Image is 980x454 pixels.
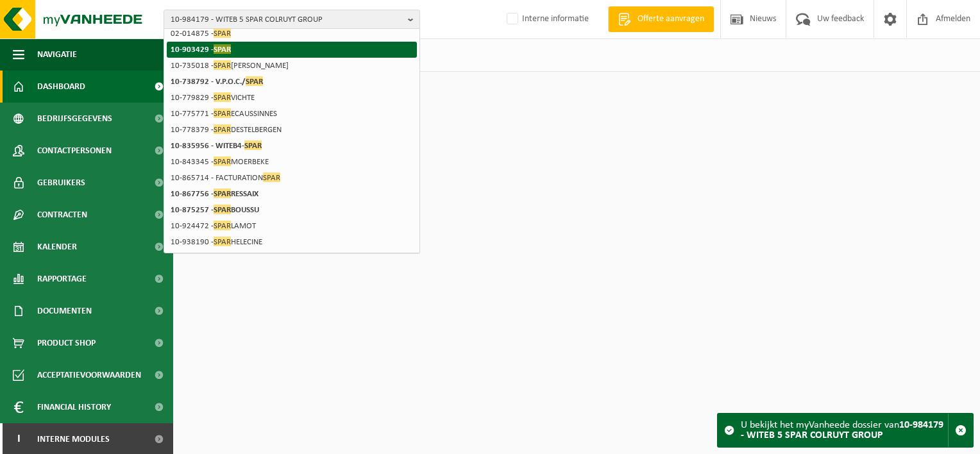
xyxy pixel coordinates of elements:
[214,124,231,134] span: SPAR
[167,26,417,42] li: 02-014875 -
[214,92,231,102] span: SPAR
[741,414,948,447] div: U bekijkt het myVanheede dossier van
[504,10,589,29] label: Interne informatie
[37,295,92,327] span: Documenten
[214,44,231,54] span: SPAR
[37,38,77,71] span: Navigatie
[37,71,85,103] span: Dashboard
[37,263,87,295] span: Rapportage
[37,135,112,167] span: Contactpersonen
[171,10,403,29] span: 10-984179 - WITEB 5 SPAR COLRUYT GROUP
[37,199,87,231] span: Contracten
[37,167,85,199] span: Gebruikers
[167,106,417,122] li: 10-775771 - ECAUSSINNES
[246,76,263,86] span: SPAR
[741,420,943,441] strong: 10-984179 - WITEB 5 SPAR COLRUYT GROUP
[167,170,417,186] li: 10-865714 - FACTURATION
[171,189,258,198] strong: 10-867756 - RESSAIX
[37,327,96,359] span: Product Shop
[263,172,280,182] span: SPAR
[167,250,417,266] li: 10-964533 - BREDENE
[214,205,231,214] span: SPAR
[608,6,714,32] a: Offerte aanvragen
[167,218,417,234] li: 10-924472 - LAMOT
[167,154,417,170] li: 10-843345 - MOERBEKE
[214,28,231,38] span: SPAR
[167,58,417,74] li: 10-735018 - [PERSON_NAME]
[167,122,417,138] li: 10-778379 - DESTELBERGEN
[214,108,231,118] span: SPAR
[37,231,77,263] span: Kalender
[634,13,707,26] span: Offerte aanvragen
[171,140,262,150] strong: 10-835956 - WITEB4-
[167,90,417,106] li: 10-779829 - VICHTE
[214,60,231,70] span: SPAR
[37,103,112,135] span: Bedrijfsgegevens
[164,10,420,29] button: 10-984179 - WITEB 5 SPAR COLRUYT GROUP
[171,205,259,214] strong: 10-875257 - BOUSSU
[214,189,231,198] span: SPAR
[244,140,262,150] span: SPAR
[171,76,263,86] strong: 10-738792 - V.P.O.C./
[167,234,417,250] li: 10-938190 - HELECINE
[37,359,141,391] span: Acceptatievoorwaarden
[37,391,111,423] span: Financial History
[214,156,231,166] span: SPAR
[171,44,231,54] strong: 10-903429 -
[214,237,231,246] span: SPAR
[214,221,231,230] span: SPAR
